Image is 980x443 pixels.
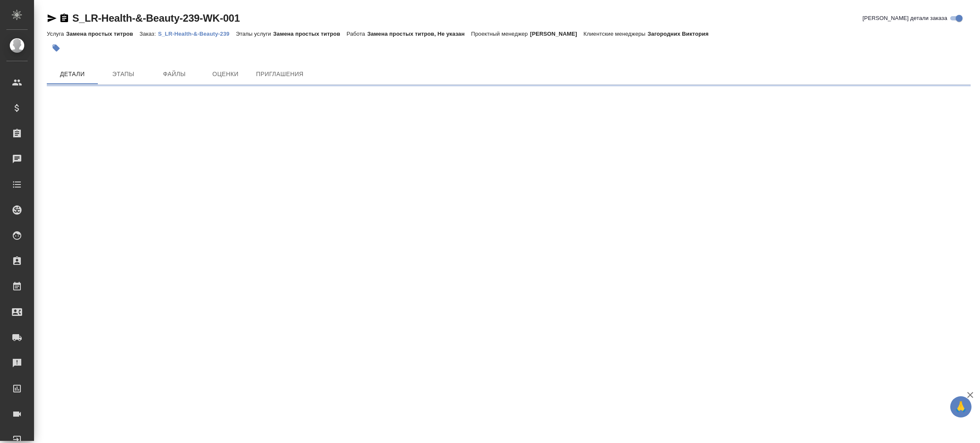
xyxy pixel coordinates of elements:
p: Заказ: [140,31,158,37]
a: S_LR-Health-&-Beauty-239 [158,30,236,37]
button: 🙏 [950,396,971,417]
p: Проектный менеджер [471,31,530,37]
span: Детали [52,69,93,80]
p: Замена простых титров [66,31,140,37]
span: Оценки [205,69,246,80]
p: Клиентские менеджеры [584,31,648,37]
button: Добавить тэг [47,39,66,57]
span: Файлы [154,69,195,80]
p: Замена простых титров [273,31,347,37]
p: [PERSON_NAME] [530,31,584,37]
p: Замена простых титров, Не указан [367,31,471,37]
button: Скопировать ссылку [59,13,69,23]
p: Услуга [47,31,66,37]
span: Приглашения [256,69,304,80]
button: Скопировать ссылку для ЯМессенджера [47,13,57,23]
span: 🙏 [954,398,968,416]
span: Этапы [103,69,144,80]
p: Работа [347,31,367,37]
a: S_LR-Health-&-Beauty-239-WK-001 [72,12,240,24]
p: Этапы услуги [236,31,273,37]
p: S_LR-Health-&-Beauty-239 [158,31,236,37]
span: [PERSON_NAME] детали заказа [863,14,947,23]
p: Загородних Виктория [648,31,715,37]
